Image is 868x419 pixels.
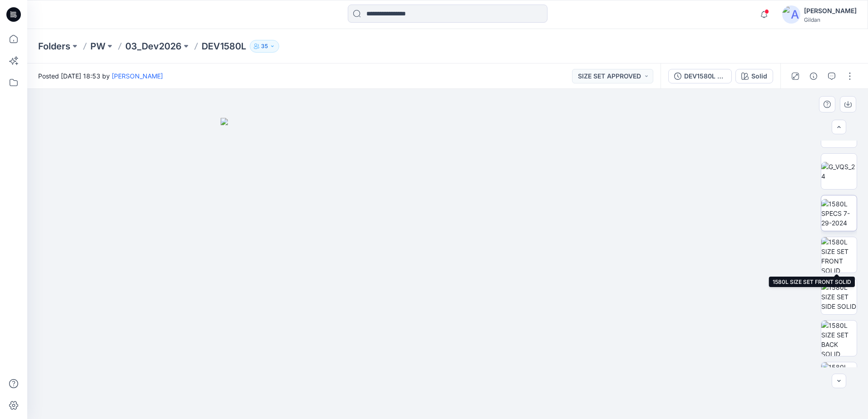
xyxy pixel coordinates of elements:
[125,40,182,53] a: 03_Dev2026
[821,283,857,311] img: 1580L SIZE SET SIDE SOLID
[668,69,732,83] button: DEV1580L SIZE SET
[112,72,163,80] a: [PERSON_NAME]
[90,40,105,53] a: PW
[202,40,246,53] p: DEV1580L
[821,237,857,273] img: 1580L SIZE SET FRONT SOLID
[821,199,857,228] img: 1580L SPECS 7-29-2024
[821,321,857,356] img: 1580L SIZE SET BACK SOLID
[806,69,821,83] button: Details
[804,16,857,23] div: Gildan
[804,5,857,16] div: [PERSON_NAME]
[735,69,773,83] button: Solid
[821,362,857,398] img: 1580L SIZE SET COLLAR FRONT SOLID
[821,162,857,181] img: G_VQS_24
[751,71,767,81] div: Solid
[221,118,675,419] img: eyJhbGciOiJIUzI1NiIsImtpZCI6IjAiLCJzbHQiOiJzZXMiLCJ0eXAiOiJKV1QifQ.eyJkYXRhIjp7InR5cGUiOiJzdG9yYW...
[250,40,279,53] button: 35
[38,71,163,81] span: Posted [DATE] 18:53 by
[684,71,726,81] div: DEV1580L SIZE SET
[782,5,800,24] img: avatar
[261,41,268,51] p: 35
[38,40,70,53] a: Folders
